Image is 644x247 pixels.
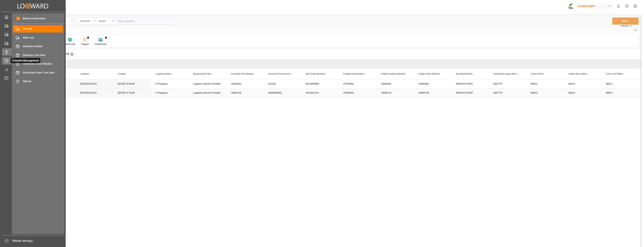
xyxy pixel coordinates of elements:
span: Logward Status [156,73,171,75]
div: MSCU [564,88,601,97]
div: 47578263 [339,79,376,88]
a: Purchase Order Header Deinze [2,39,64,47]
span: Booking Number [456,73,473,75]
span: Main-run [23,36,63,40]
div: [DATE] 06:55:31 [76,79,114,88]
span: Created [118,73,126,75]
a: Purchase Order Header [13,60,63,67]
div: [DATE] 12:16:40 [114,88,151,97]
button: show 0 new notifications [614,2,623,10]
a: My Cockpit [2,13,64,21]
div: 14046463 [226,79,264,88]
a: Delivery Header [13,43,63,50]
span: Forwarding Agent Number [493,73,518,75]
div: In Progress [156,89,184,97]
button: Save [612,17,639,25]
div: 459IHA1375407 [451,79,489,88]
span: Pre-run [23,27,63,31]
span: Freight Order Number [418,73,440,75]
button: Help Center [623,2,631,10]
div: 459IHA1375407 [451,88,489,97]
div: MSCU [601,88,639,97]
a: Main-run [13,34,63,41]
div: Equals [99,18,111,23]
div: 2/2025; [264,79,301,88]
div: MSCU [526,88,564,97]
span: Delivery Header [23,44,63,48]
a: Timeslot ManagementTimeslot Management [2,57,64,64]
span: Responsible Party [193,73,211,75]
div: Logistics Service Provider [189,88,226,97]
span: Purchase Order Header [23,62,63,66]
div: 14050124 [376,88,414,97]
div: MSCU [601,79,639,88]
button: Compo Expert [577,2,614,10]
span: Sidebar Settings [12,239,64,243]
div: In Progress [156,80,184,88]
div: [DATE] 06:55:31 [76,88,114,97]
span: Back to main menu [20,17,45,20]
a: Main-run Deinze [2,22,64,29]
div: 14046463 [414,79,451,88]
span: Purchase Order Line Item [23,71,63,75]
button: search button [172,17,180,25]
span: Carrier SCAC [531,73,544,75]
div: 6607197 [489,88,526,97]
div: 4500005935; [264,88,301,97]
a: Delivery Line Item [13,51,63,59]
span: Carrier Full Name [606,73,623,75]
span: Deinze [23,79,63,83]
div: 4510355890; [301,79,339,88]
span: Freight Unit Numbers [343,73,365,75]
div: 6607197 [489,79,526,88]
div: MSCU [526,79,564,88]
input: Type to search [115,17,172,25]
span: Timeslot Management [11,58,40,63]
a: Purchase Order Line Item [13,69,63,76]
a: Deinze [13,78,63,85]
a: Pre-run [13,25,63,33]
span: Customer Purchase Order Numbers [268,73,293,75]
div: 14050128 [226,88,264,97]
span: Ctrl/CMD + S [621,24,631,27]
span: Freight Booking Number [381,73,405,75]
div: Logistics Service Provider [189,79,226,88]
div: 14050128 [414,88,451,97]
div: ✕ [70,53,74,56]
span: SAP Order Numbers [306,73,326,75]
a: Pre-run Deinze [2,31,64,38]
button: open menu [97,17,115,25]
div: Compo Expert [577,3,613,9]
div: MSCU [564,79,601,88]
img: Screenshot%202023-09-29%20at%2010.02.21.png_1712312052.png [568,3,574,9]
span: Container Unit Number [231,73,254,75]
span: Updated [80,73,89,75]
span: Delivery Line Item [23,53,63,57]
span: Carrier Short Name [568,73,587,75]
div: 47584204 [339,88,376,97]
div: 4510361521; [301,88,339,97]
div: Quick Add [65,42,75,46]
button: open menu [78,17,97,25]
div: Container Number [80,18,93,23]
div: [DATE] 14:59:09 [114,79,151,88]
div: 14046460 [376,79,414,88]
